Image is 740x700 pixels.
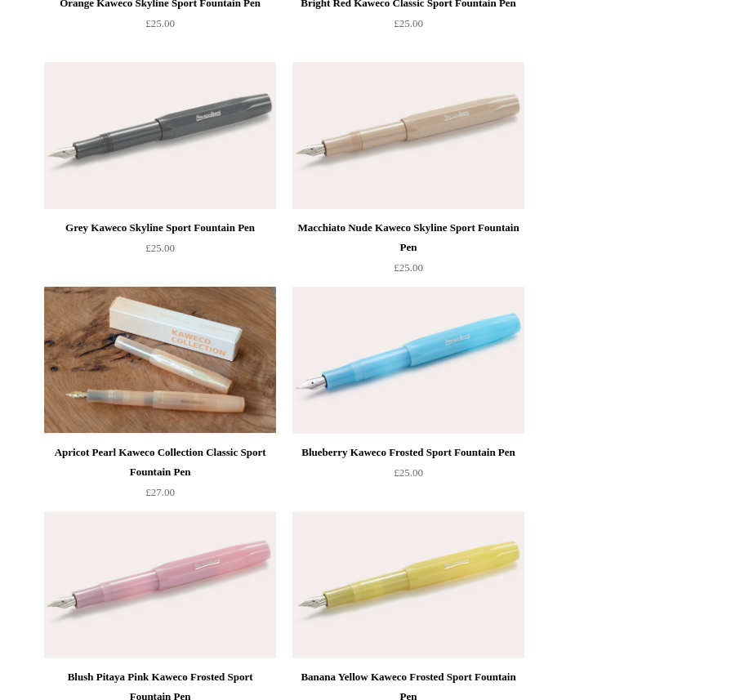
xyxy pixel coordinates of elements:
a: Banana Yellow Kaweco Frosted Sport Fountain Pen Banana Yellow Kaweco Frosted Sport Fountain Pen [292,511,524,658]
div: Apricot Pearl Kaweco Collection Classic Sport Fountain Pen [48,443,272,482]
a: Grey Kaweco Skyline Sport Fountain Pen £25.00 [44,218,276,285]
a: Grey Kaweco Skyline Sport Fountain Pen Grey Kaweco Skyline Sport Fountain Pen [44,62,276,209]
img: Apricot Pearl Kaweco Collection Classic Sport Fountain Pen [44,287,276,434]
div: Grey Kaweco Skyline Sport Fountain Pen [48,218,272,238]
span: £25.00 [145,17,175,29]
a: Macchiato Nude Kaweco Skyline Sport Fountain Pen Macchiato Nude Kaweco Skyline Sport Fountain Pen [292,62,524,209]
a: Blush Pitaya Pink Kaweco Frosted Sport Fountain Pen Blush Pitaya Pink Kaweco Frosted Sport Founta... [44,511,276,658]
a: Macchiato Nude Kaweco Skyline Sport Fountain Pen £25.00 [292,218,524,285]
img: Blueberry Kaweco Frosted Sport Fountain Pen [292,287,524,434]
img: Banana Yellow Kaweco Frosted Sport Fountain Pen [292,511,524,658]
a: Apricot Pearl Kaweco Collection Classic Sport Fountain Pen Apricot Pearl Kaweco Collection Classi... [44,287,276,434]
img: Macchiato Nude Kaweco Skyline Sport Fountain Pen [292,62,524,209]
span: £25.00 [394,466,423,479]
span: £25.00 [394,261,423,274]
a: Apricot Pearl Kaweco Collection Classic Sport Fountain Pen £27.00 [44,443,276,510]
div: Blueberry Kaweco Frosted Sport Fountain Pen [296,443,520,462]
span: £27.00 [145,486,175,498]
a: Blueberry Kaweco Frosted Sport Fountain Pen Blueberry Kaweco Frosted Sport Fountain Pen [292,287,524,434]
div: Macchiato Nude Kaweco Skyline Sport Fountain Pen [296,218,520,257]
img: Blush Pitaya Pink Kaweco Frosted Sport Fountain Pen [44,511,276,658]
span: £25.00 [394,17,423,29]
a: Blueberry Kaweco Frosted Sport Fountain Pen £25.00 [292,443,524,510]
img: Grey Kaweco Skyline Sport Fountain Pen [44,62,276,209]
span: £25.00 [145,242,175,254]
